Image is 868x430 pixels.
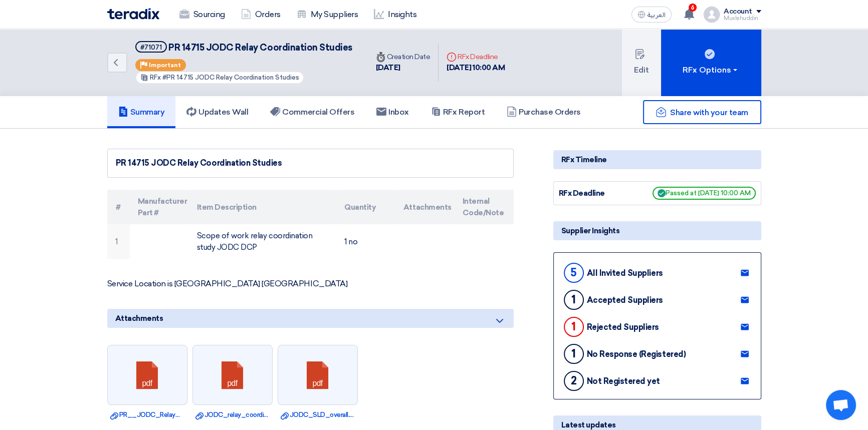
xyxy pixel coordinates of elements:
div: 1 [564,344,584,364]
button: RFx Options [661,29,761,96]
div: Supplier Insights [553,221,761,240]
div: [DATE] [376,62,430,74]
span: Passed at [DATE] 10:00 AM [653,187,756,200]
h5: Purchase Orders [507,107,581,117]
div: Creation Date [376,52,430,62]
span: RFx [150,74,161,81]
span: Attachments [115,313,163,324]
th: Attachments [395,190,455,224]
div: PR 14715 JODC Relay Coordination Studies [116,157,505,169]
img: Teradix logo [107,8,159,20]
th: Internal Code/Note [455,190,514,224]
div: Rejected Suppliers [587,322,659,332]
h5: Inbox [376,107,409,117]
a: Commercial Offers [259,96,365,128]
span: Important [149,62,181,69]
div: 5 [564,263,584,283]
div: Accepted Suppliers [587,295,663,305]
button: العربية [631,7,672,23]
div: #71071 [140,44,162,51]
span: Share with your team [670,108,748,117]
h5: RFx Report [431,107,485,117]
a: RFx Report [420,96,496,128]
h5: Commercial Offers [270,107,354,117]
a: Open chat [826,390,856,420]
div: RFx Timeline [553,150,761,169]
a: Insights [366,4,424,26]
div: Muslehuddin [724,16,761,21]
th: # [107,190,130,224]
span: 6 [689,4,697,12]
span: #PR 14715 JODC Relay Coordination Studies [162,74,299,81]
div: RFx Deadline [447,52,505,62]
td: 1 [107,224,130,259]
a: Summary [107,96,176,128]
p: Service Location is [GEOGRAPHIC_DATA] [GEOGRAPHIC_DATA] [107,279,514,289]
td: 1 no [336,224,395,259]
a: Updates Wall [175,96,259,128]
a: JODC_SLD_overall.pdf [281,410,355,420]
th: Item Description [189,190,336,224]
div: 1 [564,290,584,310]
span: العربية [647,12,666,19]
a: Purchase Orders [496,96,592,128]
a: Inbox [365,96,420,128]
div: RFx Options [683,64,739,76]
span: PR 14715 JODC Relay Coordination Studies [168,42,352,53]
h5: Summary [118,107,165,117]
th: Manufacturer Part # [130,190,189,224]
div: Account [724,8,752,16]
div: RFx Deadline [559,188,634,199]
a: PR__JODC_Relay_Coordination.pdf [110,410,184,420]
img: profile_test.png [704,7,720,23]
div: 1 [564,317,584,337]
div: No Response (Registered) [587,349,686,359]
a: Sourcing [171,4,233,26]
a: Orders [233,4,289,26]
div: All Invited Suppliers [587,268,663,278]
div: [DATE] 10:00 AM [447,62,505,74]
div: 2 [564,371,584,391]
div: Not Registered yet [587,376,660,386]
a: JODC_relay_coordination_studies__SOW.pdf [195,410,270,420]
h5: PR 14715 JODC Relay Coordination Studies [135,41,356,54]
h5: Updates Wall [186,107,248,117]
th: Quantity [336,190,395,224]
td: Scope of work relay coordination study JODC DCP [189,224,336,259]
button: Edit [622,29,661,96]
a: My Suppliers [289,4,366,26]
